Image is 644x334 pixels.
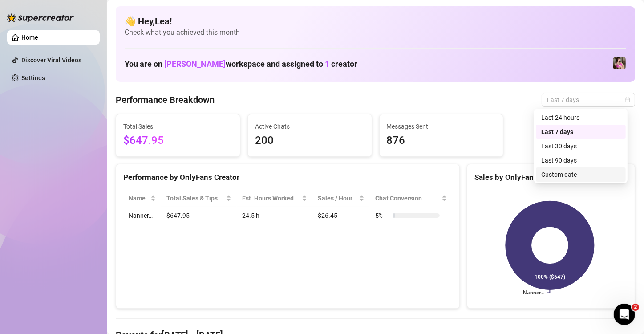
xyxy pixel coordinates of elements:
[21,34,38,41] a: Home
[387,132,496,149] span: 876
[536,139,626,153] div: Last 30 days
[125,59,357,69] h1: You are on workspace and assigned to creator
[523,290,544,296] text: Nanner…
[536,167,626,182] div: Custom date
[125,15,626,28] h4: 👋 Hey, Lea !
[541,141,620,151] div: Last 30 days
[541,155,620,165] div: Last 90 days
[7,13,74,22] img: logo-BBDzfeDw.svg
[614,304,635,325] iframe: Intercom live chat
[474,171,628,183] div: Sales by OnlyFans Creator
[318,193,357,203] span: Sales / Hour
[632,304,639,311] span: 2
[541,113,620,122] div: Last 24 hours
[21,74,45,81] a: Settings
[116,94,215,106] h4: Performance Breakdown
[312,190,370,207] th: Sales / Hour
[536,110,626,125] div: Last 24 hours
[547,93,630,106] span: Last 7 days
[536,125,626,139] div: Last 7 days
[370,190,452,207] th: Chat Conversion
[255,132,365,149] span: 200
[164,59,226,69] span: [PERSON_NAME]
[375,193,440,203] span: Chat Conversion
[161,207,236,224] td: $647.95
[21,57,81,64] a: Discover Viral Videos
[387,122,496,131] span: Messages Sent
[312,207,370,224] td: $26.45
[613,57,626,69] img: Nanner
[255,122,365,131] span: Active Chats
[166,193,224,203] span: Total Sales & Tips
[536,153,626,167] div: Last 90 days
[125,28,626,37] span: Check what you achieved this month
[123,171,452,183] div: Performance by OnlyFans Creator
[123,190,161,207] th: Name
[161,190,236,207] th: Total Sales & Tips
[237,207,312,224] td: 24.5 h
[123,207,161,224] td: Nanner…
[541,170,620,179] div: Custom date
[129,193,149,203] span: Name
[375,211,389,220] span: 5 %
[242,193,300,203] div: Est. Hours Worked
[541,127,620,137] div: Last 7 days
[325,59,329,69] span: 1
[123,122,233,131] span: Total Sales
[625,97,630,102] span: calendar
[123,132,233,149] span: $647.95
